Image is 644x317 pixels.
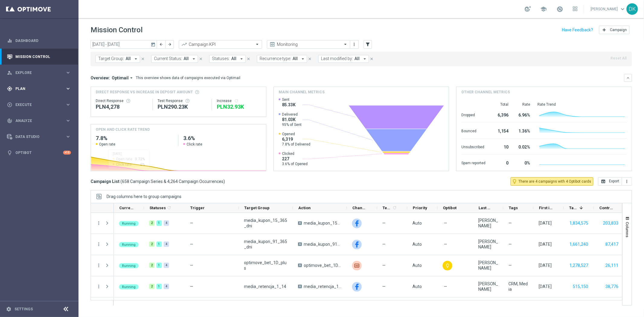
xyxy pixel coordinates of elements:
[120,179,122,184] span: (
[279,89,325,95] h4: Main channel metrics
[382,242,386,247] span: —
[610,28,627,32] span: Campaign
[91,276,114,297] div: Press SPACE to select this row.
[602,27,607,32] i: add
[282,142,311,147] span: 7.8% of Delivered
[369,56,374,62] button: close
[412,263,422,268] span: Auto
[605,262,619,269] button: 26,111
[7,86,65,91] div: Plan
[7,118,71,123] div: track_changes Analyze keyboard_arrow_right
[493,142,508,151] div: 10
[516,110,530,119] div: 6.96%
[141,57,145,61] i: close
[246,56,251,62] button: close
[318,55,369,63] button: Last modified by: All arrow_drop_down
[164,220,169,226] div: 4
[159,42,163,46] i: arrow_back
[352,261,362,271] div: Criteo
[96,98,148,103] div: Direct Response
[7,86,71,91] button: gps_fixed Plan keyboard_arrow_right
[122,243,136,247] span: Running
[96,103,148,110] div: PLN4,278
[96,127,150,132] h4: OPEN AND CLICK RATE TREND
[209,55,246,63] button: Statuses: All arrow_drop_down
[156,242,162,247] div: 1
[96,220,101,226] button: more_vert
[7,118,65,123] div: Analyze
[15,135,65,139] span: Data Studio
[7,38,12,43] i: equalizer
[512,179,517,184] i: lightbulb_outline
[187,142,202,147] span: Click rate
[626,76,630,80] i: keyboard_arrow_down
[96,89,193,95] span: Direct Response VS Increase In Deposit Amount
[365,42,370,47] i: filter_alt
[413,206,427,210] span: Priority
[157,40,165,49] button: arrow_back
[154,56,182,61] span: Current Status:
[493,102,508,107] div: Total
[304,242,342,247] span: media_kupon_91_365_dni
[217,103,261,110] div: PLN32,928
[412,242,422,247] span: Auto
[96,242,101,247] button: more_vert
[508,263,512,268] span: —
[354,56,360,61] span: All
[107,194,181,199] span: Drag columns here to group campaigns
[625,222,630,237] span: Columns
[7,102,65,107] div: Execute
[149,242,155,247] div: 2
[234,98,239,103] button: refresh
[7,145,71,161] div: Optibot
[7,150,71,155] div: lightbulb Optibot +10
[257,55,307,63] button: Recurrence type: All arrow_drop_down
[282,97,296,102] span: Sent
[15,103,65,107] span: Execute
[7,134,65,139] div: Data Studio
[352,219,362,228] img: Facebook Custom Audience
[352,42,357,47] i: more_vert
[461,158,485,167] div: Spam reported
[7,134,71,139] button: Data Studio keyboard_arrow_right
[99,142,115,147] span: Open rate
[7,102,71,107] div: play_circle_outline Execute keyboard_arrow_right
[321,56,353,61] span: Last modified by:
[351,41,357,48] button: more_vert
[282,151,308,156] span: Clicked
[246,57,251,61] i: close
[7,102,12,107] i: play_circle_outline
[190,263,193,268] span: —
[508,281,528,292] span: CRM, Media
[65,134,71,139] i: keyboard_arrow_right
[7,33,71,49] div: Dashboard
[223,179,225,184] span: )
[114,213,624,234] div: Press SPACE to select this row.
[7,49,71,65] div: Mission Control
[112,75,129,81] span: Optimail
[382,220,386,226] span: —
[119,206,134,210] span: Current Status
[7,150,12,155] i: lightbulb
[572,283,589,290] button: 515,150
[282,136,311,142] span: 6,319
[539,284,552,289] div: 13 Oct 2025, Monday
[98,56,124,61] span: Target Group:
[167,205,171,210] i: refresh
[352,206,367,210] span: Channel
[168,42,172,46] i: arrow_forward
[190,242,193,247] span: —
[508,220,512,226] span: —
[164,263,169,268] div: 4
[599,26,630,34] button: add Campaign
[569,206,577,210] span: Targeted Customers
[96,135,173,142] h2: 7.8%
[282,156,308,162] span: 227
[298,206,311,210] span: Action
[114,276,624,297] div: Press SPACE to select this row.
[461,126,485,135] div: Bounced
[362,56,367,62] i: arrow_drop_down
[244,284,286,289] span: media_retencja_1_14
